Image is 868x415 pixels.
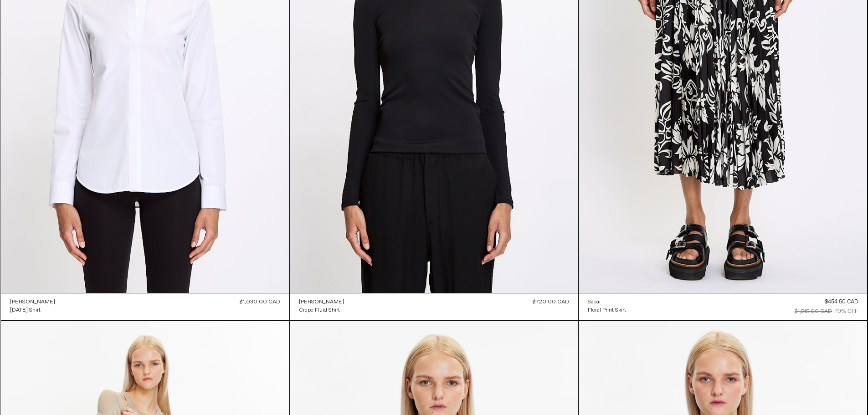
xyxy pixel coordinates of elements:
div: [PERSON_NAME] [10,298,55,306]
div: $1,030.00 CAD [240,298,280,306]
a: Crepe Fluid Shirt [299,306,344,314]
div: Floral Print Skirt [588,307,626,314]
a: Floral Print Skirt [588,306,626,314]
div: Sacai [588,298,601,306]
a: [PERSON_NAME] [10,298,55,306]
a: [DATE] Shirt [10,306,55,314]
div: [PERSON_NAME] [299,298,344,306]
a: Sacai [588,298,626,306]
a: [PERSON_NAME] [299,298,344,306]
div: $1,515.00 CAD [795,307,832,316]
div: 70% OFF [835,307,858,316]
div: [DATE] Shirt [10,307,41,314]
div: $720.00 CAD [533,298,569,306]
div: Crepe Fluid Shirt [299,307,340,314]
div: $454.50 CAD [825,298,858,306]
